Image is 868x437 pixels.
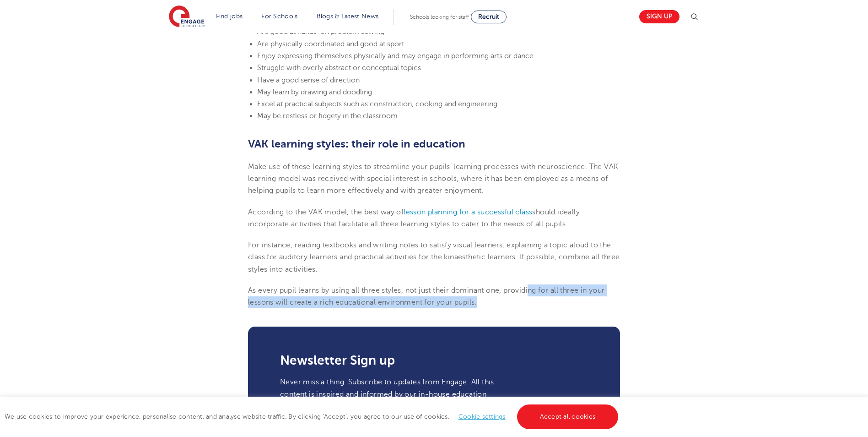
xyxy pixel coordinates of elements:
span: May be restless or fidgety in the classroom [257,112,398,120]
span: For instance, reading textbooks and writing notes to satisfy visual learners, explaining a topic ... [248,241,620,273]
a: Recruit [471,11,507,23]
b: VAK learning styles: their role in education [248,137,465,150]
a: Cookie settings [458,413,506,420]
span: Enjoy expressing themselves physically and may engage in performing arts or dance [257,52,534,60]
a: lesson planning for a successful class [404,208,532,216]
h3: Newsletter Sign up [280,354,588,367]
span: Are physically coordinated and good at sport [257,40,404,48]
img: Engage Education [169,5,205,28]
span: According to the VAK model, the best way of [248,208,404,216]
span: Recruit [478,13,499,20]
span: Make use of these learning styles to streamline your pupils’ learning processes with neuroscience... [248,163,618,195]
span: As every pupil learns by using all three styles, not just their dominant one, providing for all t... [248,286,605,306]
a: Blogs & Latest News [317,13,379,20]
a: Find jobs [216,13,243,20]
span: We use cookies to improve your experience, personalise content, and analyse website traffic. By c... [5,413,620,420]
span: May learn by drawing and doodling [257,88,372,96]
span: Excel at practical subjects such as construction, cooking and engineering [257,100,497,108]
p: Never miss a thing. Subscribe to updates from Engage. All this content is inspired and informed b... [280,376,505,424]
a: Sign up [639,10,679,23]
a: Accept all cookies [517,404,619,429]
span: should ideally incorporate activities that facilitate all three learning styles to cater to the n... [248,208,580,228]
a: For Schools [261,13,297,20]
span: Schools looking for staff [410,14,469,20]
span: Struggle with overly abstract or conceptual topics [257,64,421,72]
span: Have a good sense of direction [257,76,360,84]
